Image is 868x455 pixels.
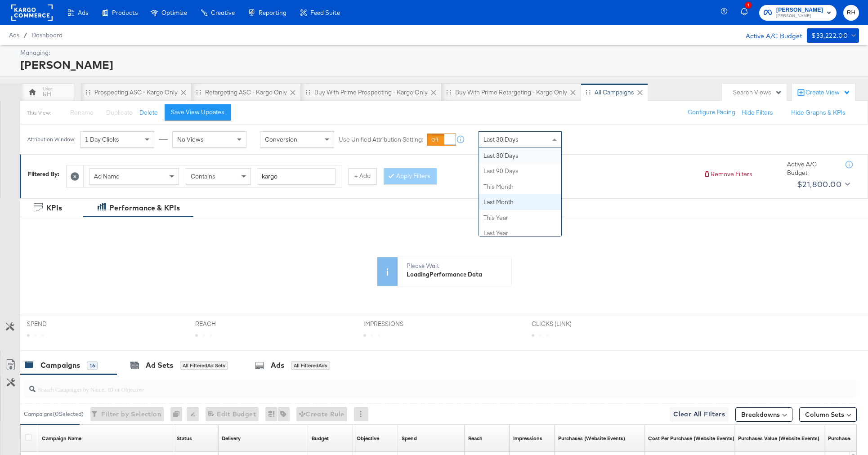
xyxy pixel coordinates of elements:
[94,88,178,97] div: Prospecting ASC - Kargo only
[9,31,19,39] span: Ads
[42,435,81,442] div: Campaign Name
[20,57,857,72] div: [PERSON_NAME]
[177,135,204,143] span: No Views
[468,435,483,442] div: Reach
[738,435,819,442] div: Purchases Value (Website Events)
[681,104,742,120] button: Configure Pacing
[85,89,90,94] div: Drag to reorder tab
[205,88,287,97] div: Retargeting ASC - Kargo only
[196,89,201,94] div: Drag to reorder tab
[20,49,857,57] div: Managing:
[586,89,591,94] div: Drag to reorder tab
[455,88,567,97] div: Buy with Prime Retargeting - Kargo only
[78,9,88,16] span: Ads
[479,179,561,195] div: This Month
[670,407,729,422] button: Clear All Filters
[776,13,823,20] span: [PERSON_NAME]
[595,88,634,97] div: All Campaigns
[312,435,329,442] div: Budget
[161,9,187,16] span: Optimize
[87,361,98,370] div: 16
[513,435,542,442] a: The number of times your ad was served. On mobile apps an ad is counted as served the first time ...
[479,163,561,179] div: Last 90 Days
[446,89,451,94] div: Drag to reorder tab
[745,2,752,9] div: 1
[736,28,802,42] div: Active A/C Budget
[43,90,51,98] div: RH
[109,203,180,213] div: Performance & KPIs
[738,435,819,442] a: The total value of the purchase actions tracked by your Custom Audience pixel on your website aft...
[271,360,284,370] div: Ads
[85,135,119,143] span: 1 Day Clicks
[177,435,192,442] div: Status
[170,407,187,421] div: 0
[40,360,80,370] div: Campaigns
[265,135,297,143] span: Conversion
[479,148,561,164] div: Last 30 Days
[468,435,483,442] a: The number of people your ad was served to.
[191,172,215,180] span: Contains
[42,435,81,442] a: Your campaign name.
[807,28,859,43] button: $33,222.00
[222,435,241,442] div: Delivery
[558,435,625,442] a: The number of times a purchase was made tracked by your Custom Audience pixel on your website aft...
[776,5,823,15] span: [PERSON_NAME]
[222,435,241,442] a: Reflects the ability of your Ad Campaign to achieve delivery based on ad states, schedule and bud...
[479,225,561,241] div: Last Year
[648,435,734,442] div: Cost Per Purchase (Website Events)
[36,377,780,394] input: Search Campaigns by Name, ID or Objective
[402,435,417,442] div: Spend
[357,435,379,442] div: Objective
[31,31,63,39] a: Dashboard
[479,210,561,226] div: This Year
[27,136,76,143] div: Attribution Window:
[177,435,192,442] a: Shows the current state of your Ad Campaign.
[759,5,837,21] button: [PERSON_NAME][PERSON_NAME]
[165,104,231,120] button: Save View Updates
[19,31,31,39] span: /
[483,135,519,143] span: Last 30 Days
[847,8,855,18] span: RH
[291,361,330,370] div: All Filtered Ads
[402,435,417,442] a: The total amount spent to date.
[305,89,310,94] div: Drag to reorder tab
[703,170,752,178] button: Remove Filters
[70,108,94,116] span: Rename
[46,203,62,213] div: KPIs
[843,5,859,21] button: RH
[171,108,224,116] div: Save View Updates
[513,435,542,442] div: Impressions
[146,360,173,370] div: Ad Sets
[673,409,725,420] span: Clear All Filters
[558,435,625,442] div: Purchases (Website Events)
[797,178,841,191] div: $21,800.00
[314,88,428,97] div: Buy with Prime Prospecting - Kargo only
[211,9,235,16] span: Creative
[648,435,734,442] a: The average cost for each purchase tracked by your Custom Audience pixel on your website after pe...
[312,435,329,442] a: The maximum amount you're willing to spend on your ads, on average each day or over the lifetime ...
[259,9,286,16] span: Reporting
[94,172,120,180] span: Ad Name
[787,160,837,177] div: Active A/C Budget
[180,361,228,370] div: All Filtered Ad Sets
[348,168,377,184] button: + Add
[28,170,59,178] div: Filtered By:
[799,407,857,422] button: Column Sets
[310,9,340,16] span: Feed Suite
[811,30,848,41] div: $33,222.00
[733,88,782,97] div: Search Views
[139,108,158,117] button: Delete
[739,4,755,22] button: 1
[479,194,561,210] div: Last Month
[742,108,773,117] button: Hide Filters
[793,177,852,192] button: $21,800.00
[805,88,850,97] div: Create View
[112,9,138,16] span: Products
[24,410,84,418] div: Campaigns ( 0 Selected)
[339,135,423,144] label: Use Unified Attribution Setting:
[106,108,133,116] span: Duplicate
[27,109,51,116] div: This View:
[357,435,379,442] a: Your campaign's objective.
[258,168,336,185] input: Enter a search term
